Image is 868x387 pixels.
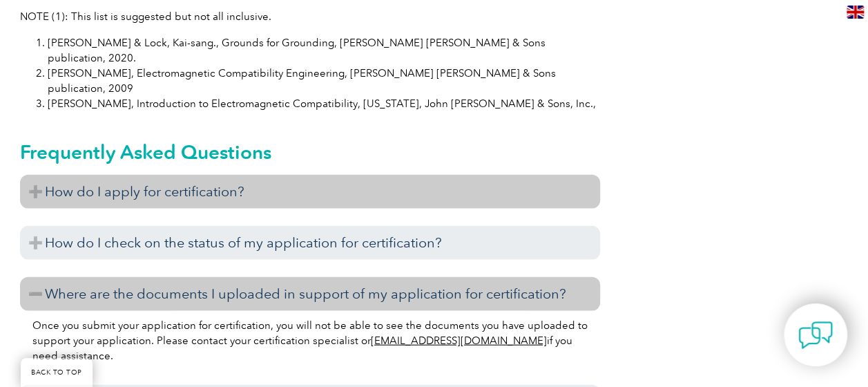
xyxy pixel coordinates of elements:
h3: Where are the documents I uploaded in support of my application for certification? [20,277,600,311]
a: [EMAIL_ADDRESS][DOMAIN_NAME] [371,334,547,347]
li: [PERSON_NAME], Electromagnetic Compatibility Engineering, [PERSON_NAME] [PERSON_NAME] & Sons publ... [48,66,600,96]
a: BACK TO TOP [21,358,93,387]
h3: How do I check on the status of my application for certification? [20,226,600,260]
img: en [847,6,864,19]
p: NOTE (1): This list is suggested but not all inclusive. [20,9,600,24]
li: [PERSON_NAME] & Lock, Kai-sang., Grounds for Grounding, [PERSON_NAME] [PERSON_NAME] & Sons public... [48,35,600,66]
img: contact-chat.png [798,318,833,352]
h2: Frequently Asked Questions [20,141,600,163]
h3: How do I apply for certification? [20,175,600,209]
p: Once you submit your application for certification, you will not be able to see the documents you... [32,318,588,364]
li: [PERSON_NAME], Introduction to Electromagnetic Compatibility, [US_STATE], John [PERSON_NAME] & So... [48,96,600,111]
